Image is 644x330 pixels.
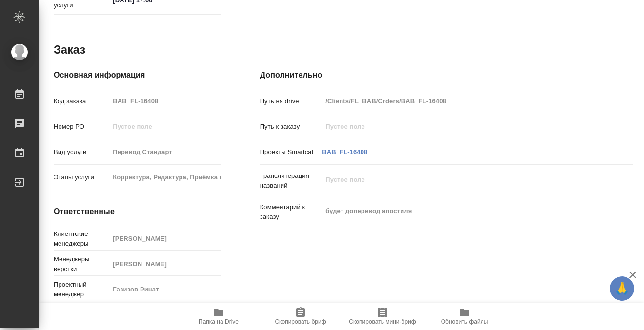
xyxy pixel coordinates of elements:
a: BAB_FL-16408 [322,148,367,155]
p: Проектный менеджер [54,280,109,299]
p: Путь к заказу [260,122,322,132]
p: Комментарий к заказу [260,202,322,222]
input: Пустое поле [109,170,221,184]
h4: Ответственные [54,206,221,217]
button: 🙏 [610,276,634,301]
span: 🙏 [614,278,630,299]
button: Папка на Drive [178,303,260,330]
span: Папка на Drive [199,318,239,325]
p: Менеджеры верстки [54,254,109,274]
button: Скопировать бриф [260,303,342,330]
p: Номер РО [54,122,109,132]
input: Пустое поле [109,145,221,159]
p: Вид услуги [54,147,109,157]
p: Транслитерация названий [260,171,322,191]
span: Обновить файлы [441,318,488,325]
input: Пустое поле [109,232,221,246]
p: Этапы услуги [54,173,109,182]
button: Скопировать мини-бриф [342,303,423,330]
h4: Основная информация [54,69,221,81]
input: Пустое поле [322,94,602,108]
input: Пустое поле [109,257,221,271]
p: Путь на drive [260,97,322,106]
input: Пустое поле [109,94,221,108]
h4: Дополнительно [260,69,633,81]
span: Скопировать мини-бриф [349,318,416,325]
p: Проекты Smartcat [260,147,322,157]
input: Пустое поле [109,282,221,296]
p: Код заказа [54,97,109,106]
button: Обновить файлы [423,303,505,330]
h2: Заказ [54,42,85,58]
input: Пустое поле [109,119,221,134]
p: Клиентские менеджеры [54,229,109,249]
input: Пустое поле [322,119,602,134]
span: Скопировать бриф [275,318,326,325]
textarea: будет доперевод апостиля [322,203,602,219]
